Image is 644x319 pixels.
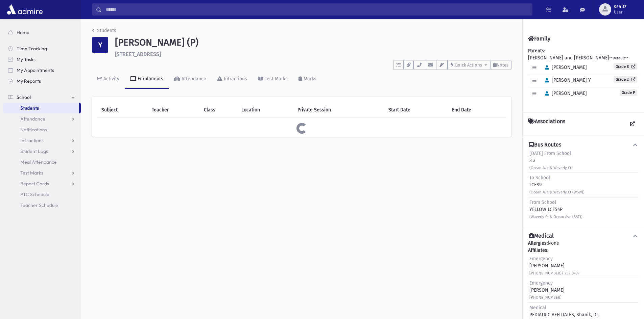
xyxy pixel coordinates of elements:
span: My Tasks [17,56,35,62]
span: Teacher Schedule [20,202,58,208]
th: End Date [448,102,506,118]
small: [PHONE_NUMBER]/ 232.0789 [529,271,579,275]
span: PTC Schedule [20,191,49,197]
a: Grade 8 [614,63,637,70]
a: Infractions [212,70,253,89]
small: (Ocean Ave & Waverly Ct) [529,166,573,170]
a: Test Marks [253,70,293,89]
th: Location [237,102,293,118]
span: Home [17,29,29,35]
b: Parents: [528,48,545,54]
a: Marks [293,70,322,89]
div: Marks [302,76,316,82]
div: Attendance [180,76,206,82]
span: [PERSON_NAME] [542,90,587,96]
a: Teacher Schedule [3,200,81,211]
a: PTC Schedule [3,189,81,200]
img: AdmirePro [5,3,44,16]
span: Students [20,105,39,111]
th: Private Session [293,102,384,118]
div: [PERSON_NAME] and [PERSON_NAME] [528,47,639,107]
span: Grade P [620,89,637,96]
th: Teacher [148,102,200,118]
button: Bus Routes [528,141,639,149]
span: Student Logs [20,148,48,154]
h6: [STREET_ADDRESS] [115,51,511,57]
a: School [3,92,81,103]
span: Infractions [20,137,44,143]
span: Notes [497,62,508,68]
a: Grade 2 [614,76,637,83]
th: Class [200,102,237,118]
h4: Family [528,35,550,42]
a: Students [3,103,79,113]
h4: Medical [529,233,554,240]
a: Activity [92,70,125,89]
span: Medical [529,305,546,311]
h4: Associations [528,118,565,130]
b: Affiliates: [528,247,548,253]
span: From School [529,200,556,205]
a: My Reports [3,76,81,86]
div: Enrollments [136,76,163,82]
span: Emergency [529,256,553,262]
div: Infractions [222,76,247,82]
div: Y [92,37,108,53]
button: Quick Actions [448,60,490,70]
a: Test Marks [3,167,81,178]
a: Enrollments [125,70,169,89]
div: YELLOW LCES4P [529,199,582,220]
div: Test Marks [263,76,288,82]
a: Time Tracking [3,43,81,54]
span: Attendance [20,116,45,122]
h4: Bus Routes [529,141,561,149]
a: Report Cards [3,178,81,189]
a: Meal Attendance [3,157,81,167]
nav: breadcrumb [92,27,116,37]
span: School [17,94,31,100]
span: Time Tracking [17,46,47,52]
span: My Reports [17,78,41,84]
span: User [614,9,626,15]
div: 3 3 [529,150,573,171]
span: [PERSON_NAME] [542,64,587,70]
span: Quick Actions [455,62,482,68]
button: Notes [490,60,511,70]
a: My Tasks [3,54,81,65]
span: Test Marks [20,170,43,176]
input: Search [102,3,532,16]
a: View all Associations [626,118,639,130]
span: Emergency [529,280,553,286]
div: LCES9 [529,174,585,195]
div: PEDIATRIC AFFILIATES, Shanik, Dr. [529,304,599,318]
a: Students [92,28,116,33]
button: Medical [528,233,639,240]
span: Report Cards [20,181,49,187]
span: ssaltz [614,4,626,9]
small: (Ocean Ave & Waverly Ct (WSW)) [529,190,585,194]
div: [PERSON_NAME] [529,280,565,301]
div: Activity [102,76,119,82]
a: Home [3,27,81,38]
div: [PERSON_NAME] [529,255,579,276]
a: Infractions [3,135,81,146]
b: Allergies: [528,240,548,246]
span: Notifications [20,127,47,133]
small: [PHONE_NUMBER] [529,295,562,300]
th: Start Date [384,102,448,118]
span: [DATE] From School [529,151,571,156]
small: (Waverly Ct & Ocean Ave (SSE)) [529,215,582,219]
a: Attendance [3,113,81,124]
a: Attendance [169,70,212,89]
a: My Appointments [3,65,81,76]
th: Subject [97,102,148,118]
span: My Appointments [17,67,54,73]
a: Student Logs [3,146,81,157]
span: [PERSON_NAME] Y [542,77,591,83]
span: To School [529,175,550,181]
a: Notifications [3,124,81,135]
h1: [PERSON_NAME] (P) [115,37,511,48]
span: Meal Attendance [20,159,57,165]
